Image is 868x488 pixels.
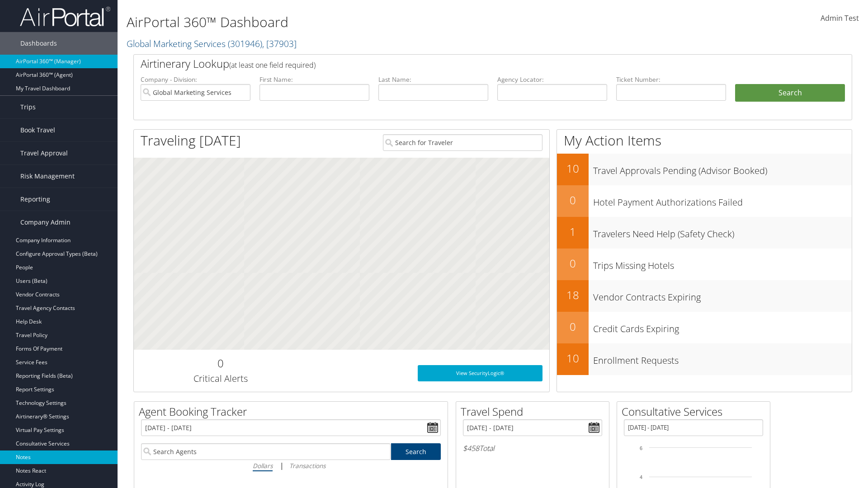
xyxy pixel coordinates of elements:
span: Travel Approval [20,142,68,164]
span: Risk Management [20,165,75,188]
a: View SecurityLogic® [418,365,542,381]
a: 1Travelers Need Help (Safety Check) [557,217,852,249]
button: Search [735,84,845,102]
label: Ticket Number: [616,75,726,84]
h3: Enrollment Requests [593,350,852,367]
h3: Credit Cards Expiring [593,318,852,335]
a: 0Hotel Payment Authorizations Failed [557,185,852,217]
i: Dollars [253,461,273,470]
label: First Name: [259,75,369,84]
tspan: 6 [640,446,642,451]
h2: 0 [557,319,589,334]
a: Global Marketing Services [127,38,297,50]
span: ( 301946 ) [228,38,262,50]
h2: 1 [557,224,589,239]
h6: Total [463,443,602,453]
input: Search for Traveler [383,134,542,151]
h2: 0 [557,256,589,271]
span: Reporting [20,188,50,211]
h1: Traveling [DATE] [141,131,241,150]
label: Company - Division: [141,75,250,84]
a: 10Enrollment Requests [557,343,852,375]
h3: Trips Missing Hotels [593,255,852,272]
label: Last Name: [378,75,488,84]
span: Company Admin [20,211,71,234]
h2: 0 [141,356,300,371]
h3: Hotel Payment Authorizations Failed [593,192,852,209]
h2: 18 [557,287,589,303]
label: Agency Locator: [497,75,607,84]
h1: My Action Items [557,131,852,150]
a: 0Trips Missing Hotels [557,249,852,280]
a: 10Travel Approvals Pending (Advisor Booked) [557,154,852,185]
span: Trips [20,96,36,118]
h3: Travelers Need Help (Safety Check) [593,223,852,240]
h2: 10 [557,351,589,366]
h2: 0 [557,192,589,208]
a: 18Vendor Contracts Expiring [557,280,852,312]
span: , [ 37903 ] [262,38,297,50]
h2: Consultative Services [622,404,770,419]
span: $458 [463,443,479,453]
h3: Travel Approvals Pending (Advisor Booked) [593,160,852,177]
h2: Airtinerary Lookup [141,56,785,71]
a: 0Credit Cards Expiring [557,312,852,343]
div: | [141,460,441,471]
h2: Agent Booking Tracker [139,404,448,419]
input: Search Agents [141,443,391,460]
h3: Vendor Contracts Expiring [593,286,852,304]
span: (at least one field required) [229,60,316,70]
span: Dashboards [20,32,57,55]
h2: Travel Spend [461,404,609,419]
i: Transactions [289,461,325,470]
h1: AirPortal 360™ Dashboard [127,13,615,32]
a: Admin Test [821,5,859,33]
tspan: 4 [640,474,642,480]
img: airportal-logo.png [20,6,110,27]
a: Search [391,443,441,460]
h3: Critical Alerts [141,372,300,385]
h2: 10 [557,161,589,176]
span: Book Travel [20,119,55,141]
span: Admin Test [821,13,859,23]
